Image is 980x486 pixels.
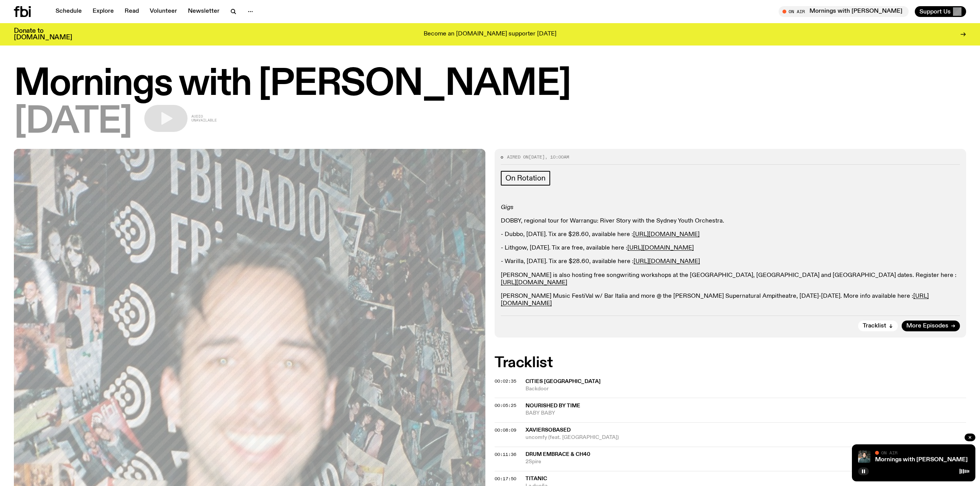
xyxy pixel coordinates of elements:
[14,67,966,102] h1: Mornings with [PERSON_NAME]
[501,245,960,252] p: - Lithgow, [DATE]. Tix are free, available here :
[634,258,700,265] a: [URL][DOMAIN_NAME]
[501,204,514,211] em: Gigs
[14,105,132,140] span: [DATE]
[525,476,547,481] span: Titanic
[495,452,516,457] button: 00:11:36
[88,6,118,17] a: Explore
[501,272,960,287] p: [PERSON_NAME] is also hosting free songwriting workshops at the [GEOGRAPHIC_DATA], [GEOGRAPHIC_DA...
[858,321,898,331] button: Tracklist
[145,6,182,17] a: Volunteer
[633,231,700,238] a: [URL][DOMAIN_NAME]
[14,28,72,41] h3: Donate to [DOMAIN_NAME]
[858,451,870,463] img: Radio presenter Ben Hansen sits in front of a wall of photos and an fbi radio sign. Film photo. B...
[525,427,571,433] span: xaviersobased
[191,115,217,122] span: Audio unavailable
[779,6,909,17] button: On AirMornings with [PERSON_NAME]
[495,379,516,383] button: 00:02:35
[501,293,960,307] p: [PERSON_NAME] Music FestiVal w/ Bar Italia and more @ the [PERSON_NAME] Supernatural Ampitheatre,...
[875,457,968,463] a: Mornings with [PERSON_NAME]
[525,379,601,384] span: Cities [GEOGRAPHIC_DATA]
[495,477,516,481] button: 00:17:50
[525,452,590,457] span: Drum Embrace & ch40
[495,427,516,433] span: 00:08:09
[525,458,966,466] span: 2Spire
[495,476,516,482] span: 00:17:50
[495,402,516,408] span: 00:05:25
[525,434,966,441] span: uncomfy (feat. [GEOGRAPHIC_DATA])
[501,280,567,286] a: [URL][DOMAIN_NAME]
[919,8,951,15] span: Support Us
[51,6,86,17] a: Schedule
[501,218,960,225] p: DOBBY, regional tour for Warrangu: River Story with the Sydney Youth Orchestra.
[863,323,886,329] span: Tracklist
[120,6,144,17] a: Read
[495,428,516,432] button: 00:08:09
[495,403,516,408] button: 00:05:25
[495,356,966,370] h2: Tracklist
[424,31,556,38] p: Become an [DOMAIN_NAME] supporter [DATE]
[906,323,948,329] span: More Episodes
[915,6,966,17] button: Support Us
[902,321,960,331] a: More Episodes
[183,6,224,17] a: Newsletter
[501,171,550,186] a: On Rotation
[525,403,580,408] span: Nourished By Time
[881,450,897,455] span: On Air
[505,174,546,182] span: On Rotation
[545,154,569,160] span: , 10:00am
[501,231,960,238] p: - Dubbo, [DATE]. Tix are $28.60, available here :
[501,258,960,265] p: - Warilla, [DATE]. Tix are $28.60, available here :
[529,154,545,160] span: [DATE]
[495,378,516,384] span: 00:02:35
[525,410,966,417] span: BABY BABY
[495,451,516,457] span: 00:11:36
[525,385,966,393] span: Backdoor
[627,245,694,251] a: [URL][DOMAIN_NAME]
[507,154,529,160] span: Aired on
